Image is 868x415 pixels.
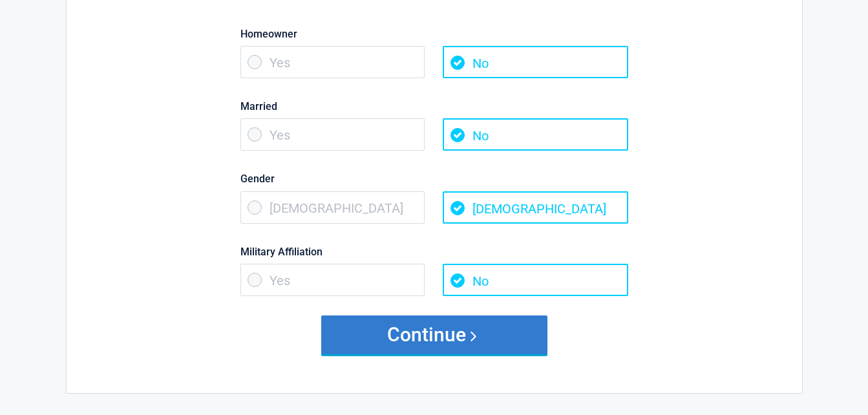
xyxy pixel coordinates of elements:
span: Yes [240,118,425,151]
label: Military Affiliation [240,243,628,261]
label: Married [240,98,628,115]
button: Continue [321,315,547,354]
span: No [443,118,628,151]
span: Yes [240,46,425,78]
label: Gender [240,170,628,187]
span: Yes [240,264,425,296]
span: No [443,46,628,78]
label: Homeowner [240,25,628,43]
span: No [443,264,628,296]
span: [DEMOGRAPHIC_DATA] [240,191,425,224]
span: [DEMOGRAPHIC_DATA] [443,191,628,224]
